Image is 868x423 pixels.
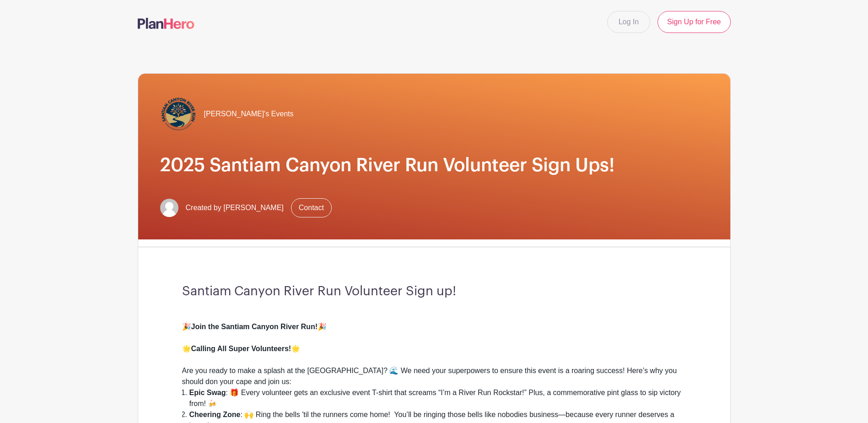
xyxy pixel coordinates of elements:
[160,154,708,176] h1: 2025 Santiam Canyon River Run Volunteer Sign Ups!
[186,202,284,213] span: Created by [PERSON_NAME]
[291,198,332,217] a: Contact
[160,96,197,132] img: Santiam%20Canyon%20River%20Run%20logo-01.png
[189,389,226,396] strong: Epic Swag
[138,18,194,29] img: logo-507f7623f17ff9eddc593b1ce0a138ce2505c220e1c5a4e2b4648c50719b7d32.svg
[182,354,686,387] div: Are you ready to make a splash at the [GEOGRAPHIC_DATA]? 🌊 We need your superpowers to ensure thi...
[160,199,178,217] img: default-ce2991bfa6775e67f084385cd625a349d9dcbb7a52a09fb2fda1e96e2d18dcdb.png
[607,11,650,33] a: Log In
[182,284,686,299] h3: Santiam Canyon River Run Volunteer Sign up!
[191,323,318,331] strong: Join the Santiam Canyon River Run!
[189,387,686,409] li: : 🎁 Every volunteer gets an exclusive event T-shirt that screams “I’m a River Run Rockstar!” Plus...
[204,108,294,119] span: [PERSON_NAME]'s Events
[191,345,291,352] strong: Calling All Super Volunteers!
[182,310,686,332] div: 🎉 🎉
[182,332,686,354] div: 🌟 🌟
[658,11,730,33] a: Sign Up for Free
[189,411,241,418] strong: Cheering Zone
